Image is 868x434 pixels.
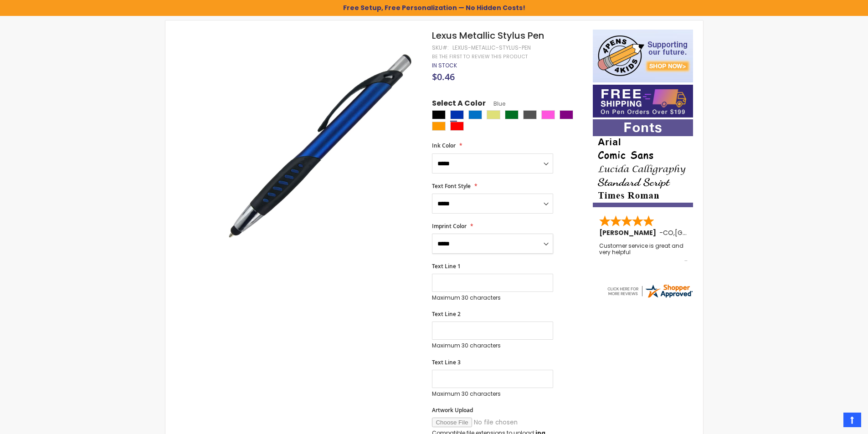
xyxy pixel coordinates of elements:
div: Red [450,122,464,131]
a: Be the first to review this product [432,53,528,60]
span: Ink Color [432,142,456,149]
iframe: Google Customer Reviews [793,409,868,434]
div: Purple [560,110,573,119]
span: Text Line 3 [432,358,461,366]
div: Pink [541,110,555,119]
span: [PERSON_NAME] [599,228,659,237]
span: Text Line 2 [432,310,461,318]
div: Gunmetal [523,110,537,119]
img: font-personalization-examples [593,119,693,207]
span: - , [659,228,742,237]
img: 4pens 4 kids [593,30,693,82]
div: Green [505,110,519,119]
p: Maximum 30 characters [432,342,553,349]
div: Blue [450,110,464,119]
span: CO [663,228,673,237]
div: Black [432,110,446,119]
span: Imprint Color [432,222,467,230]
div: Orange [432,122,446,131]
img: 4pens.com widget logo [606,283,693,299]
span: Select A Color [432,98,486,111]
div: Availability [432,62,457,69]
img: lexus_metallic_side_blue_1.jpg [212,43,420,251]
span: Lexus Metallic Stylus Pen [432,29,544,42]
span: In stock [432,61,457,69]
img: Free shipping on orders over $199 [593,85,693,117]
div: Blue Light [468,110,482,119]
div: Lexus-Metallic-Stylus-Pen [452,44,531,51]
span: Text Font Style [432,182,471,190]
p: Maximum 30 characters [432,390,553,398]
span: [GEOGRAPHIC_DATA] [675,228,742,237]
span: $0.46 [432,71,455,83]
div: Customer service is great and very helpful [599,243,688,262]
span: Blue [486,100,505,107]
span: Artwork Upload [432,406,473,414]
span: Text Line 1 [432,262,461,270]
strong: SKU [432,44,449,51]
a: 4pens.com certificate URL [606,293,693,301]
div: Gold [487,110,500,119]
p: Maximum 30 characters [432,294,553,301]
